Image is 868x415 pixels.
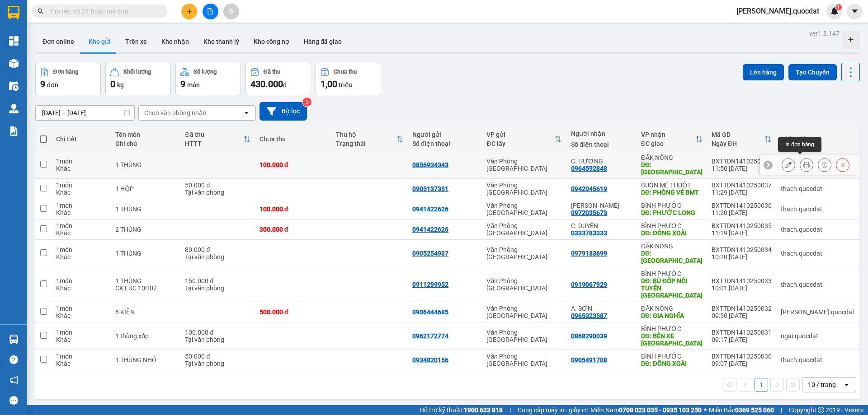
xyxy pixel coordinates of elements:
[38,8,44,14] span: search
[243,109,250,117] svg: open
[185,336,250,343] div: Tại văn phòng
[781,308,854,316] div: simon.quocdat
[641,161,703,176] div: DĐ: KIẾN ĐỨC
[641,131,695,138] div: VP nhận
[115,284,176,292] div: CK LÚC 10H02
[809,28,840,38] div: ver 1.8.147
[712,222,772,229] div: BXTTDN1410250035
[781,135,854,143] div: Nhân viên
[637,127,707,151] th: Toggle SortBy
[185,360,250,367] div: Tại văn phòng
[781,205,854,213] div: thach.quocdat
[412,131,477,138] div: Người gửi
[778,137,821,152] div: In đơn hàng
[9,81,19,91] img: warehouse-icon
[712,158,772,165] div: BXTTDN1410250038
[571,356,607,364] div: 0905491708
[297,31,349,52] button: Hàng đã giao
[412,308,448,316] div: 0906444685
[412,281,448,288] div: 0911299952
[180,127,255,151] th: Toggle SortBy
[264,69,280,75] div: Đã thu
[302,98,311,107] sup: 2
[154,31,196,52] button: Kho nhận
[185,140,243,147] div: HTTT
[185,329,250,336] div: 100.000 đ
[412,332,448,340] div: 0962172774
[641,325,703,332] div: BÌNH PHƯỚC
[180,79,185,89] span: 9
[482,127,566,151] th: Toggle SortBy
[185,253,250,261] div: Tại văn phòng
[486,222,562,237] div: Văn Phòng [GEOGRAPHIC_DATA]
[781,332,854,340] div: ngai.quocdat
[571,222,632,229] div: C. DUYÊN
[68,39,94,56] span: 0906 477 911
[782,158,795,172] div: Sửa đơn hàng
[641,332,703,347] div: DĐ: BẾN XE TRƯỜNG HẢI
[619,406,702,414] strong: 0708 023 035 - 0935 103 250
[56,253,106,261] div: Khác
[412,140,477,147] div: Số điện thoại
[316,63,381,95] button: Chưa thu1,00 triệu
[486,305,562,319] div: Văn Phòng [GEOGRAPHIC_DATA]
[486,202,562,216] div: Văn Phòng [GEOGRAPHIC_DATA]
[56,182,106,189] div: 1 món
[117,81,124,89] span: kg
[9,104,19,113] img: warehouse-icon
[186,8,193,14] span: plus
[334,69,357,75] div: Chưa thu
[115,205,176,213] div: 1 THÙNG
[246,31,297,52] button: Kho công nợ
[56,277,106,284] div: 1 món
[8,6,19,19] img: logo-vxr
[115,131,176,138] div: Tên món
[56,165,106,172] div: Khác
[35,31,81,52] button: Đơn online
[336,140,396,147] div: Trạng thái
[412,356,448,364] div: 0934820156
[321,79,337,89] span: 1,00
[115,140,176,147] div: Ghi chú
[712,312,772,319] div: 09:50 [DATE]
[81,31,118,52] button: Kho gửi
[250,79,283,89] span: 430.000
[712,336,772,343] div: 09:17 [DATE]
[464,406,503,414] strong: 1900 633 818
[571,185,607,192] div: 0942045619
[641,353,703,360] div: BÌNH PHƯỚC
[35,63,101,95] button: Đơn hàng9đơn
[228,8,234,14] span: aim
[56,329,106,336] div: 1 món
[68,58,95,87] strong: PHIẾU BIÊN NHẬN
[53,69,78,75] div: Đơn hàng
[571,202,632,209] div: SAMMY
[590,405,702,415] span: Miền Nam
[56,189,106,196] div: Khác
[56,158,106,165] div: 1 món
[704,408,707,412] span: ⚪️
[420,405,503,415] span: Hỗ trợ kỹ thuật:
[9,59,19,68] img: warehouse-icon
[641,154,703,161] div: ĐĂK NÔNG
[412,250,448,257] div: 0905254937
[245,63,311,95] button: Đã thu430.000đ
[486,353,562,367] div: Văn Phòng [GEOGRAPHIC_DATA]
[486,158,562,172] div: Văn Phòng [GEOGRAPHIC_DATA]
[412,205,448,213] div: 0941422626
[259,226,327,233] div: 300.000 đ
[641,250,703,264] div: DĐ: KIẾN ĐỨC
[712,131,764,138] div: Mã GD
[110,79,115,89] span: 0
[56,209,106,216] div: Khác
[729,5,826,17] span: [PERSON_NAME].quocdat
[641,242,703,250] div: ĐĂK NÔNG
[207,8,213,14] span: file-add
[486,182,562,196] div: Văn Phòng [GEOGRAPHIC_DATA]
[641,189,703,196] div: DĐ: PHÒNG VÉ BMT
[641,222,703,229] div: BÌNH PHƯỚC
[709,405,774,415] span: Miền Bắc
[56,229,106,237] div: Khác
[712,246,772,253] div: BXTTDN1410250034
[259,161,327,168] div: 100.000 đ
